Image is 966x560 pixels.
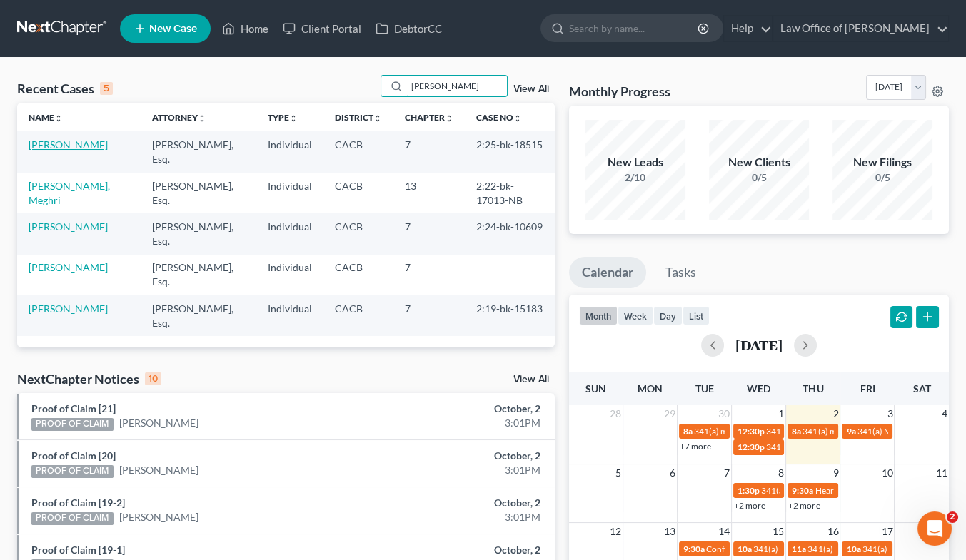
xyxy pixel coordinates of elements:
[513,114,522,123] i: unfold_more
[405,112,453,123] a: Chapterunfold_more
[831,405,840,422] span: 2
[465,295,555,336] td: 2:19-bk-15183
[947,511,958,523] span: 2
[792,426,801,437] span: 8a
[17,370,161,387] div: NextChapter Notices
[717,523,731,540] span: 14
[141,255,256,295] td: [PERSON_NAME], Esq.
[694,426,832,437] span: 341(a) meeting for [PERSON_NAME]
[880,523,894,540] span: 17
[608,523,623,540] span: 12
[792,485,813,496] span: 9:30a
[917,511,952,546] iframe: Intercom live chat
[276,16,368,41] a: Client Portal
[706,544,868,554] span: Confirmation hearing for [PERSON_NAME]
[825,523,840,540] span: 16
[738,485,760,496] span: 1:30p
[29,180,110,206] a: [PERSON_NAME], Meghri
[268,112,298,123] a: Typeunfold_more
[766,442,905,452] span: 341(a) Meeting for [PERSON_NAME]
[683,544,705,554] span: 9:30a
[393,173,465,213] td: 13
[54,114,63,123] i: unfold_more
[738,442,765,452] span: 12:30p
[724,16,772,41] a: Help
[668,464,677,482] span: 6
[323,213,393,254] td: CACB
[680,441,711,452] a: +7 more
[29,220,108,233] a: [PERSON_NAME]
[381,463,540,477] div: 3:01PM
[738,426,765,437] span: 12:30p
[368,16,449,41] a: DebtorCC
[393,213,465,254] td: 7
[119,510,198,524] a: [PERSON_NAME]
[141,131,256,172] td: [PERSON_NAME], Esq.
[940,405,949,422] span: 4
[393,255,465,295] td: 7
[653,306,683,325] button: day
[465,173,555,213] td: 2:22-bk-17013-NB
[912,382,930,394] span: Sat
[381,510,540,524] div: 3:01PM
[738,544,752,554] span: 10a
[31,544,125,556] a: Proof of Claim [19-1]
[256,131,323,172] td: Individual
[831,464,840,482] span: 9
[149,24,197,34] span: New Case
[753,544,891,554] span: 341(a) meeting for [PERSON_NAME]
[663,405,677,422] span: 29
[445,114,453,123] i: unfold_more
[735,337,783,352] h2: [DATE]
[29,138,108,151] a: [PERSON_NAME]
[476,112,522,123] a: Case Nounfold_more
[17,80,113,97] div: Recent Cases
[100,82,113,95] div: 5
[373,114,382,123] i: unfold_more
[381,496,540,510] div: October, 2
[771,523,785,540] span: 15
[579,306,618,325] button: month
[256,255,323,295] td: Individual
[29,261,108,273] a: [PERSON_NAME]
[119,463,198,477] a: [PERSON_NAME]
[880,464,894,482] span: 10
[653,257,709,288] a: Tasks
[803,426,872,437] span: 341(a) meeting for
[335,112,382,123] a: Districtunfold_more
[614,464,623,482] span: 5
[381,543,540,557] div: October, 2
[381,416,540,430] div: 3:01PM
[638,382,663,394] span: Mon
[289,114,298,123] i: unfold_more
[323,173,393,213] td: CACB
[145,372,161,385] div: 10
[31,402,116,414] a: Proof of Claim [21]
[734,500,765,511] a: +2 more
[141,213,256,254] td: [PERSON_NAME], Esq.
[788,500,820,511] a: +2 more
[777,405,785,422] span: 1
[885,405,894,422] span: 3
[152,112,206,123] a: Attorneyunfold_more
[608,405,623,422] span: 28
[393,295,465,336] td: 7
[709,170,809,185] div: 0/5
[569,83,670,100] h3: Monthly Progress
[31,465,114,478] div: PROOF OF CLAIM
[323,255,393,295] td: CACB
[381,402,540,416] div: October, 2
[31,512,114,525] div: PROOF OF CLAIM
[393,131,465,172] td: 7
[663,523,677,540] span: 13
[717,405,731,422] span: 30
[618,306,653,325] button: week
[29,302,108,315] a: [PERSON_NAME]
[29,112,63,123] a: Nameunfold_more
[747,382,770,394] span: Wed
[381,449,540,463] div: October, 2
[832,154,932,170] div: New Filings
[256,213,323,254] td: Individual
[198,114,206,123] i: unfold_more
[256,173,323,213] td: Individual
